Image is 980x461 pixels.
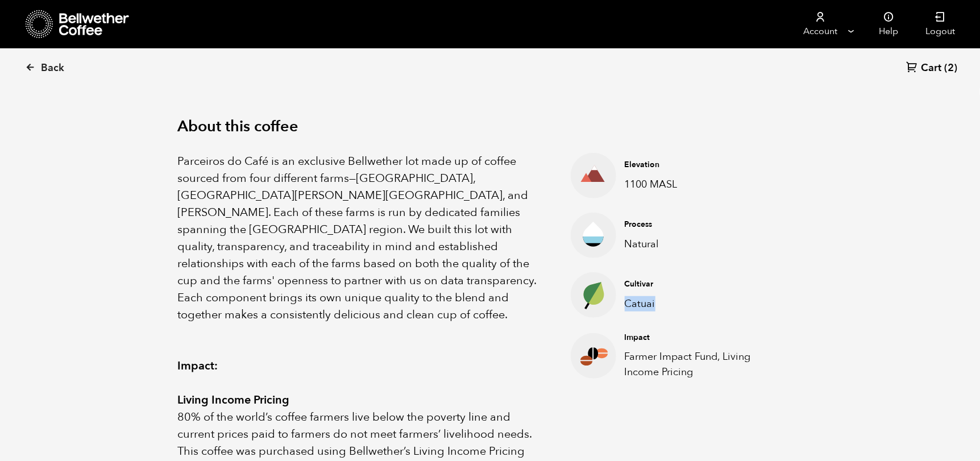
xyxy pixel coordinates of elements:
p: Catuai [625,296,785,312]
a: Cart (2) [906,61,957,76]
span: (2) [944,61,957,75]
strong: Impact: [177,358,218,373]
p: Farmer Impact Fund, Living Income Pricing [625,349,785,380]
p: 1100 MASL [625,177,785,192]
h4: Impact [625,332,785,343]
h4: Cultivar [625,279,785,290]
h2: About this coffee [177,118,803,136]
strong: Living Income Pricing [177,392,289,408]
p: Natural [625,236,785,252]
span: Back [41,61,64,75]
span: Cart [921,61,941,75]
h4: Elevation [625,159,785,171]
h4: Process [625,219,785,230]
p: Parceiros do Café is an exclusive Bellwether lot made up of coffee sourced from four different fa... [177,153,542,323]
